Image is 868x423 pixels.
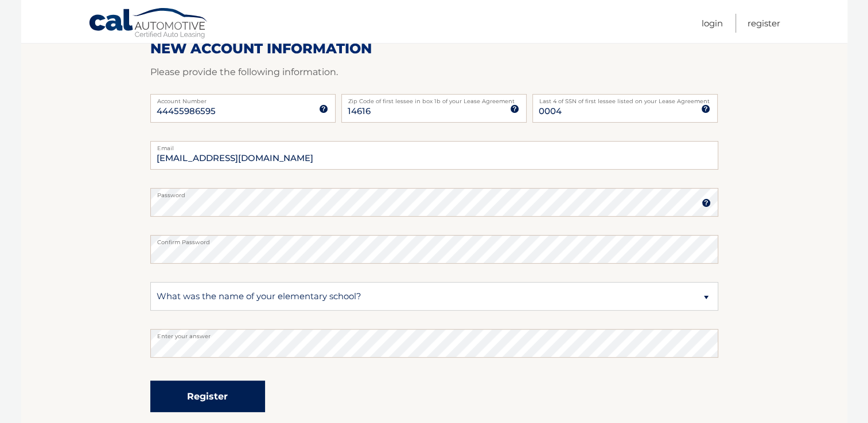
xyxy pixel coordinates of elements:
[150,188,718,197] label: Password
[319,104,328,113] img: tooltip.svg
[150,381,265,412] button: Register
[532,94,718,103] label: Last 4 of SSN of first lessee listed on your Lease Agreement
[702,198,711,207] img: tooltip.svg
[701,104,710,113] img: tooltip.svg
[150,141,718,170] input: Email
[150,94,336,103] label: Account Number
[150,40,718,57] h2: New Account Information
[150,329,718,338] label: Enter your answer
[748,14,780,33] a: Register
[341,94,527,103] label: Zip Code of first lessee in box 1b of your Lease Agreement
[150,94,336,123] input: Account Number
[341,94,527,123] input: Zip Code
[510,104,519,113] img: tooltip.svg
[702,14,723,33] a: Login
[88,7,209,41] a: Cal Automotive
[150,141,718,150] label: Email
[150,64,718,80] p: Please provide the following information.
[532,94,718,123] input: SSN or EIN (last 4 digits only)
[150,235,718,244] label: Confirm Password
